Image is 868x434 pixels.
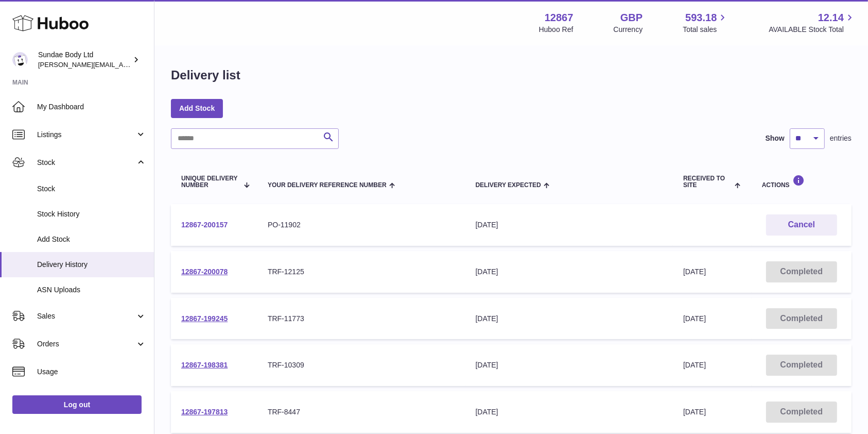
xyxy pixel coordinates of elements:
a: 12867-199245 [181,314,228,323]
div: Actions [762,175,841,189]
div: PO-11902 [268,220,455,230]
span: [PERSON_NAME][EMAIL_ADDRESS][DOMAIN_NAME] [38,60,206,69]
span: My Dashboard [37,102,146,112]
div: [DATE] [476,314,663,324]
h1: Delivery list [171,67,240,84]
span: 12.14 [818,11,844,25]
a: Add Stock [171,99,223,118]
span: AVAILABLE Stock Total [769,25,856,35]
span: Usage [37,367,146,377]
a: 12867-197813 [181,408,228,416]
div: Sundae Body Ltd [38,50,131,70]
a: 12867-198381 [181,361,228,369]
span: Stock History [37,209,146,219]
a: 12867-200078 [181,268,228,276]
div: TRF-10309 [268,360,455,370]
span: Received to Site [683,175,732,189]
span: Listings [37,130,135,140]
a: Log out [12,395,142,414]
span: Unique Delivery Number [181,175,238,189]
span: 593.18 [685,11,717,25]
strong: 12867 [545,11,574,25]
span: Delivery Expected [476,182,541,189]
span: Stock [37,184,146,194]
span: Orders [37,339,135,349]
div: TRF-8447 [268,407,455,417]
label: Show [766,133,785,143]
button: Cancel [766,214,837,236]
span: ASN Uploads [37,285,146,295]
div: [DATE] [476,267,663,277]
a: 12.14 AVAILABLE Stock Total [769,11,856,35]
span: [DATE] [683,408,706,416]
div: TRF-12125 [268,267,455,277]
span: Add Stock [37,235,146,244]
span: [DATE] [683,314,706,323]
div: [DATE] [476,220,663,230]
img: dianne@sundaebody.com [12,52,28,68]
a: 12867-200157 [181,221,228,229]
span: Your Delivery Reference Number [268,182,387,189]
span: [DATE] [683,268,706,276]
a: 593.18 Total sales [683,11,728,35]
div: Currency [614,25,643,35]
div: TRF-11773 [268,314,455,324]
div: Huboo Ref [539,25,574,35]
span: Sales [37,311,135,321]
span: Total sales [683,25,728,35]
div: [DATE] [476,360,663,370]
strong: GBP [620,11,643,25]
span: entries [830,133,852,143]
div: [DATE] [476,407,663,417]
span: [DATE] [683,361,706,369]
span: Delivery History [37,260,146,270]
span: Stock [37,158,135,168]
